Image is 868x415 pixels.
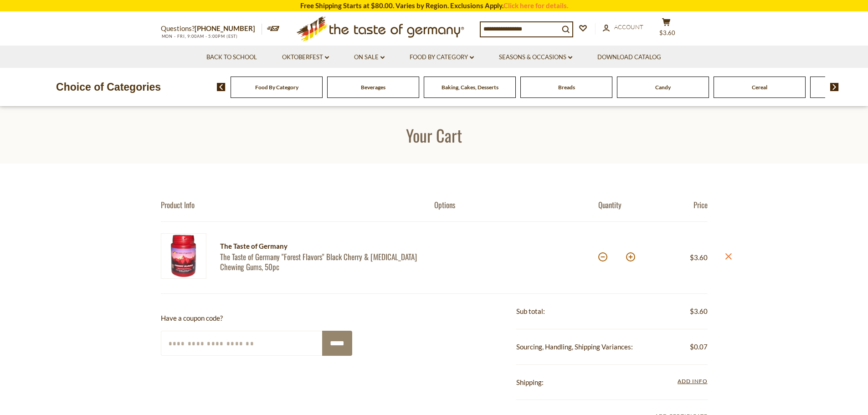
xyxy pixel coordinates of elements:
[255,84,298,91] a: Food By Category
[161,313,352,324] p: Have a coupon code?
[598,200,653,210] div: Quantity
[410,52,474,62] a: Food By Category
[830,83,839,91] img: next arrow
[442,84,498,91] a: Baking, Cakes, Desserts
[499,52,572,62] a: Seasons & Occasions
[434,200,598,210] div: Options
[220,252,418,272] a: The Taste of Germany "Forest Flavors" Black Cherry & [MEDICAL_DATA] Chewing Gums, 50pc
[161,200,434,210] div: Product Info
[516,378,544,386] span: Shipping:
[690,341,708,353] span: $0.07
[690,306,708,317] span: $3.60
[28,125,840,145] h1: Your Cart
[220,241,418,252] div: The Taste of Germany
[655,84,671,91] a: Candy
[558,84,575,91] a: Breads
[516,307,545,315] span: Sub total:
[653,18,680,41] button: $3.60
[361,84,385,91] a: Beverages
[503,1,568,10] a: Click here for details.
[206,52,257,62] a: Back to School
[195,24,255,32] a: [PHONE_NUMBER]
[161,34,238,39] span: MON - FRI, 9:00AM - 5:00PM (EST)
[217,83,226,91] img: previous arrow
[603,22,643,32] a: Account
[516,343,633,351] span: Sourcing, Handling, Shipping Variances:
[161,23,262,35] p: Questions?
[752,84,767,91] a: Cereal
[659,29,675,36] span: $3.60
[653,200,708,210] div: Price
[678,378,707,384] span: Add Info
[282,52,329,62] a: Oktoberfest
[690,253,708,261] span: $3.60
[161,233,206,279] img: The Taste of Germany "Forest Flavors" Black Cherry & Menthol Chewing Gums, 50pc
[354,52,385,62] a: On Sale
[597,52,661,62] a: Download Catalog
[614,23,643,31] span: Account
